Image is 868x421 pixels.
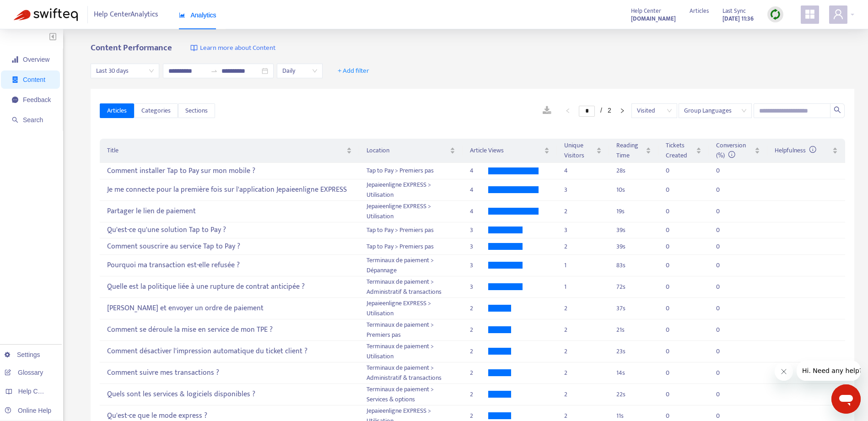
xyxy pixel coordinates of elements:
div: 2 [470,411,488,421]
span: signal [12,56,18,63]
div: 2 [564,346,601,356]
td: Jepaieenligne EXPRESS > Utilisation [359,179,463,201]
div: Partager le lien de paiement [107,204,351,219]
div: Comment installer Tap to Pay sur mon mobile ? [107,163,351,178]
div: 0 [716,389,734,399]
div: 2 [470,368,488,378]
div: 1 [564,282,601,292]
div: 21 s [616,325,652,335]
a: Learn more about Content [190,43,275,54]
span: Articles [690,6,709,16]
img: sync.dc5367851b00ba804db3.png [770,9,781,20]
img: image-link [190,44,198,52]
div: 39 s [616,242,652,252]
div: 0 [666,206,684,216]
span: Content [23,76,45,83]
span: Help Center Analytics [94,6,158,23]
div: 0 [716,260,734,270]
td: Terminaux de paiement > Administratif & transactions [359,276,463,298]
div: 0 [716,411,734,421]
div: 0 [666,225,684,235]
li: 1/2 [579,105,611,116]
div: 0 [666,185,684,195]
div: 2 [564,242,601,252]
div: 0 [666,325,684,335]
td: Terminaux de paiement > Dépannage [359,255,463,276]
div: 4 [470,185,488,195]
div: Quels sont les services & logiciels disponibles ? [107,387,351,402]
span: Sections [185,106,208,116]
td: Jepaieenligne EXPRESS > Utilisation [359,201,463,222]
span: Visited [637,104,672,118]
span: Help Center [631,6,661,16]
td: Tap to Pay > Premiers pas [359,163,463,179]
span: Categories [141,106,171,116]
button: Articles [100,103,134,118]
a: Settings [5,351,40,358]
b: Content Performance [91,41,172,55]
div: 37 s [616,303,652,313]
div: 0 [716,185,734,195]
td: Terminaux de paiement > Utilisation [359,341,463,362]
button: left [561,105,575,116]
span: + Add filter [338,65,369,76]
div: 10 s [616,185,652,195]
div: 0 [716,368,734,378]
div: 4 [470,206,488,216]
div: Comment se déroule la mise en service de mon TPE ? [107,323,351,338]
div: 39 s [616,225,652,235]
span: area-chart [179,12,185,18]
div: 11 s [616,411,652,421]
span: / [600,107,602,114]
div: Quelle est la politique liée à une rupture de contrat anticipée ? [107,280,351,295]
div: 2 [470,303,488,313]
span: Conversion (%) [716,140,746,161]
span: message [12,97,18,103]
div: 3 [564,225,601,235]
td: Terminaux de paiement > Services & options [359,384,463,405]
div: 3 [470,225,488,235]
li: Next Page [615,105,630,116]
span: Tickets Created [666,140,694,161]
div: 0 [666,303,684,313]
div: 0 [716,303,734,313]
div: 0 [716,242,734,252]
th: Tickets Created [658,139,709,163]
div: 28 s [616,166,652,176]
div: 0 [666,282,684,292]
div: 4 [564,166,601,176]
div: 0 [716,166,734,176]
div: 2 [564,325,601,335]
div: 23 s [616,346,652,356]
span: container [12,76,18,83]
li: Previous Page [561,105,575,116]
div: 2 [564,206,601,216]
span: appstore [804,9,815,20]
span: Hi. Need any help? [5,6,66,14]
div: Comment suivre mes transactions ? [107,366,351,381]
span: left [565,108,571,113]
div: 3 [470,260,488,270]
th: Title [100,139,359,163]
span: Feedback [23,96,51,103]
div: 14 s [616,368,652,378]
span: to [210,67,218,75]
span: search [12,117,18,123]
span: Last 30 days [96,64,154,78]
div: 3 [470,282,488,292]
div: 2 [564,368,601,378]
th: Article Views [463,139,557,163]
div: 2 [564,389,601,399]
div: 0 [716,206,734,216]
span: user [833,9,844,20]
span: Article Views [470,146,542,156]
th: Location [359,139,463,163]
div: Je me connecte pour la première fois sur l'application Jepaieenligne EXPRESS [107,182,351,197]
iframe: Bouton de lancement de la fenêtre de messagerie [831,384,861,414]
div: 0 [666,389,684,399]
span: right [620,108,625,113]
div: Comment désactiver l'impression automatique du ticket client ? [107,344,351,359]
iframe: Fermer le message [775,362,793,381]
div: 0 [666,411,684,421]
div: 0 [716,282,734,292]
